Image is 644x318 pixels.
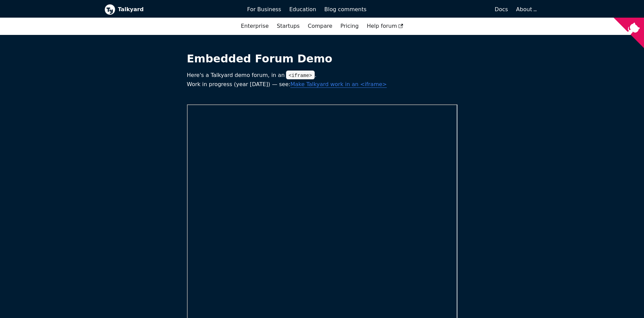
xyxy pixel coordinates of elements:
[187,52,457,65] h1: Embedded Forum Demo
[237,20,272,32] a: Enterprise
[247,6,281,13] span: For Business
[290,81,387,87] a: Make Talkyard work in an <iframe>
[243,4,285,15] a: For Business
[324,6,366,13] span: Blog comments
[308,23,332,29] a: Compare
[336,20,363,32] a: Pricing
[104,4,115,15] img: Talkyard logo
[104,4,238,15] a: Talkyard logoTalkyard
[289,6,316,13] span: Education
[118,5,238,14] b: Talkyard
[320,4,371,15] a: Blog comments
[285,4,320,15] a: Education
[516,6,536,13] a: About
[371,4,512,15] a: Docs
[286,71,315,79] code: <iframe>
[273,20,304,32] a: Startups
[367,23,403,29] span: Help forum
[187,71,457,89] p: Here's a Talkyard demo forum, in an . Work in progress (year [DATE]) — see:
[495,6,508,13] span: Docs
[363,20,407,32] a: Help forum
